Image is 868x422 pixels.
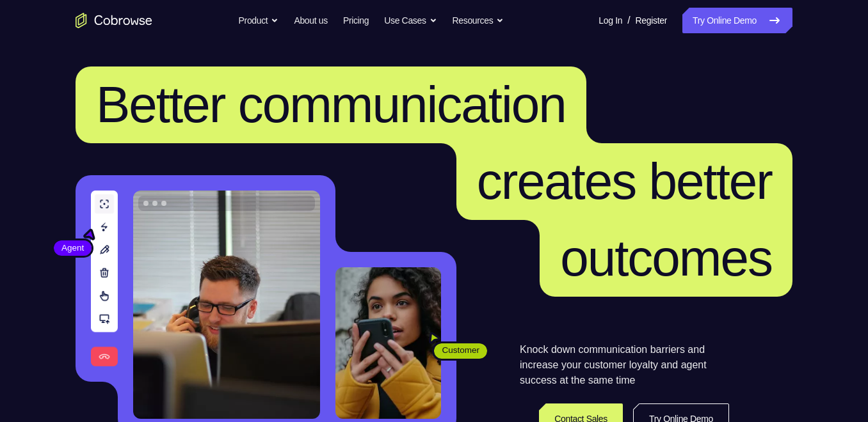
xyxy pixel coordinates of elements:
img: A customer holding their phone [335,267,441,419]
a: Pricing [343,8,369,33]
button: Use Cases [384,8,437,33]
span: outcomes [560,230,772,286]
img: A customer support agent talking on the phone [133,191,320,419]
a: Log In [599,8,622,33]
span: creates better [477,153,772,210]
span: / [627,13,630,28]
button: Resources [453,8,504,33]
p: Knock down communication barriers and increase your customer loyalty and agent success at the sam... [520,342,729,388]
a: Register [636,8,667,33]
span: Better communication [96,76,566,133]
button: Product [239,8,279,33]
a: Try Online Demo [682,8,792,33]
a: About us [294,8,327,33]
a: Go to the home page [76,13,152,28]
